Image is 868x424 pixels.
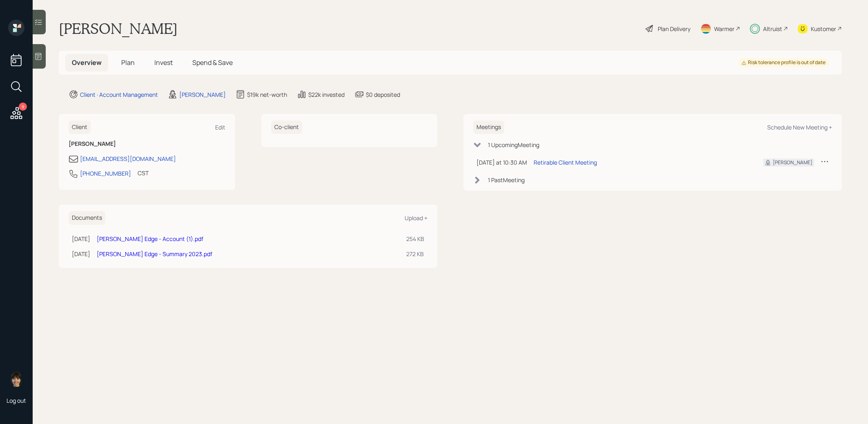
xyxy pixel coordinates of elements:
div: [EMAIL_ADDRESS][DOMAIN_NAME] [80,154,176,163]
div: CST [138,169,149,177]
h6: Client [69,121,91,134]
div: $0 deposited [366,90,400,99]
div: [PERSON_NAME] [179,90,226,99]
div: Altruist [763,25,782,33]
div: $22k invested [308,90,345,99]
div: Warmer [714,25,734,33]
div: Schedule New Meeting + [767,123,832,131]
div: Plan Delivery [658,25,690,33]
div: [DATE] [72,234,90,243]
h6: Documents [69,211,105,225]
div: Kustomer [811,25,836,33]
span: Plan [121,58,135,67]
div: Upload + [405,214,427,222]
span: Overview [72,58,102,67]
div: [DATE] at 10:30 AM [476,158,527,167]
div: Risk tolerance profile is out of date [741,59,826,66]
h6: [PERSON_NAME] [69,141,225,147]
span: Invest [154,58,173,67]
img: treva-nostdahl-headshot.png [8,370,24,387]
div: 1 Upcoming Meeting [488,141,539,149]
h1: [PERSON_NAME] [59,20,178,38]
div: 272 KB [406,250,424,258]
div: Client · Account Management [80,90,158,99]
div: $19k net-worth [247,90,287,99]
div: [PERSON_NAME] [773,159,812,166]
div: Retirable Client Meeting [534,158,597,167]
a: [PERSON_NAME] Edge - Summary 2023.pdf [97,250,212,258]
div: 9 [19,103,27,111]
a: [PERSON_NAME] Edge - Account (1).pdf [97,235,203,243]
span: Spend & Save [192,58,233,67]
div: 1 Past Meeting [488,176,525,184]
div: Log out [7,397,26,404]
div: 254 KB [406,234,424,243]
div: [PHONE_NUMBER] [80,169,131,178]
h6: Meetings [473,121,504,134]
h6: Co-client [271,121,302,134]
div: [DATE] [72,250,90,258]
div: Edit [215,123,225,131]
